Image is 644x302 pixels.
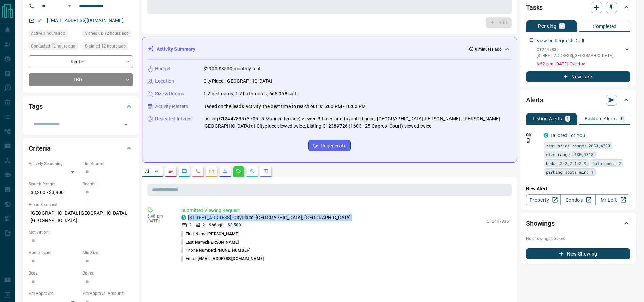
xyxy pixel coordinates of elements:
[203,78,272,85] p: CityPlace, [GEOGRAPHIC_DATA]
[47,18,124,23] a: [EMAIL_ADDRESS][DOMAIN_NAME]
[560,194,595,205] a: Condos
[593,24,617,29] p: Completed
[37,18,42,23] svg: Email Verified
[82,270,133,276] p: Baths:
[147,219,171,223] p: [DATE]
[147,214,171,219] p: 6:48 pm
[526,95,544,106] h2: Alerts
[82,161,133,167] p: Timeframe:
[85,43,126,50] span: Claimed 12 hours ago
[526,218,555,229] h2: Showings
[533,116,562,121] p: Listing Alerts
[168,169,173,174] svg: Notes
[182,169,187,174] svg: Lead Browsing Activity
[526,92,630,108] div: Alerts
[155,103,188,110] p: Activity Pattern
[222,169,228,174] svg: Listing Alerts
[82,42,133,52] div: Mon Oct 13 2025
[157,45,195,53] p: Activity Summary
[31,43,75,50] span: Contacted 12 hours ago
[526,248,630,259] button: New Showing
[537,45,630,60] div: C12447835[STREET_ADDRESS],[GEOGRAPHIC_DATA]
[526,185,630,192] p: New Alert:
[85,30,129,37] span: Signed up 12 hours ago
[209,169,214,174] svg: Emails
[155,65,171,72] p: Budget
[29,290,79,297] p: Pre-Approved:
[236,169,241,174] svg: Requests
[148,43,511,55] div: Activity Summary8 minutes ago
[181,239,239,245] p: Last Name:
[29,143,51,154] h2: Criteria
[181,256,264,262] p: Email:
[207,240,239,245] span: [PERSON_NAME]
[537,61,630,67] p: 6:52 p.m. [DATE] - Overdue
[544,133,548,138] div: condos.ca
[566,116,569,121] p: 1
[585,116,617,121] p: Building Alerts
[29,55,133,68] div: Renter
[145,169,150,174] p: All
[203,65,261,72] p: $2900-$3500 monthly rent
[155,90,184,97] p: Size & Rooms
[29,140,133,156] div: Criteria
[526,215,630,231] div: Showings
[215,248,250,253] span: [PHONE_NUMBER]
[546,160,586,167] span: beds: 2-2,2.1-2.9
[181,231,239,237] p: First Name:
[82,181,133,187] p: Budget:
[188,214,351,221] p: , CityPlace, [GEOGRAPHIC_DATA], [GEOGRAPHIC_DATA]
[228,222,241,228] p: $3,500
[29,30,79,39] div: Tue Oct 14 2025
[475,46,502,52] p: 8 minutes ago
[526,194,561,205] a: Property
[195,169,201,174] svg: Calls
[29,208,133,226] p: [GEOGRAPHIC_DATA], [GEOGRAPHIC_DATA], [GEOGRAPHIC_DATA]
[250,169,255,174] svg: Opportunities
[203,103,366,110] p: Based on the lead's activity, the best time to reach out is: 6:00 PM - 10:00 PM
[82,250,133,256] p: Min Size:
[29,270,79,276] p: Beds:
[198,256,264,261] span: [EMAIL_ADDRESS][DOMAIN_NAME]
[29,202,133,208] p: Areas Searched:
[538,24,556,29] p: Pending
[29,101,42,112] h2: Tags
[526,132,539,138] p: Off
[181,207,509,214] p: Submitted Viewing Request
[121,120,131,129] button: Open
[537,37,584,44] p: Viewing Request - Call
[621,116,624,121] p: 0
[29,42,79,52] div: Mon Oct 13 2025
[546,151,593,158] span: size range: 630,1318
[526,235,630,242] p: No showings booked
[263,169,269,174] svg: Agent Actions
[207,232,239,237] span: [PERSON_NAME]
[209,222,224,228] p: 968 sqft
[188,215,231,220] a: [STREET_ADDRESS]
[65,2,73,10] button: Open
[82,290,133,297] p: Pre-Approval Amount:
[537,46,613,53] p: C12447835
[308,140,351,151] button: Regenerate
[29,181,79,187] p: Search Range:
[560,24,563,29] p: 1
[526,138,531,143] svg: Push Notification Only
[550,133,585,138] a: Tailored For You
[29,161,79,167] p: Actively Searching:
[189,222,192,228] p: 2
[181,215,186,220] div: condos.ca
[546,142,610,149] span: rent price range: 2880,4290
[82,30,133,39] div: Mon Oct 13 2025
[203,222,205,228] p: 2
[29,98,133,114] div: Tags
[546,169,593,175] span: parking spots min: 1
[29,73,133,86] div: TBD
[31,30,65,37] span: Active 3 hours ago
[181,247,250,253] p: Phone Number:
[526,71,630,82] button: New Task
[592,160,621,167] span: bathrooms: 2
[526,2,543,13] h2: Tasks
[595,194,630,205] a: Mr.Loft
[203,90,297,97] p: 1-2 bedrooms, 1-2 bathrooms, 665-968 sqft
[487,218,509,224] p: C12447835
